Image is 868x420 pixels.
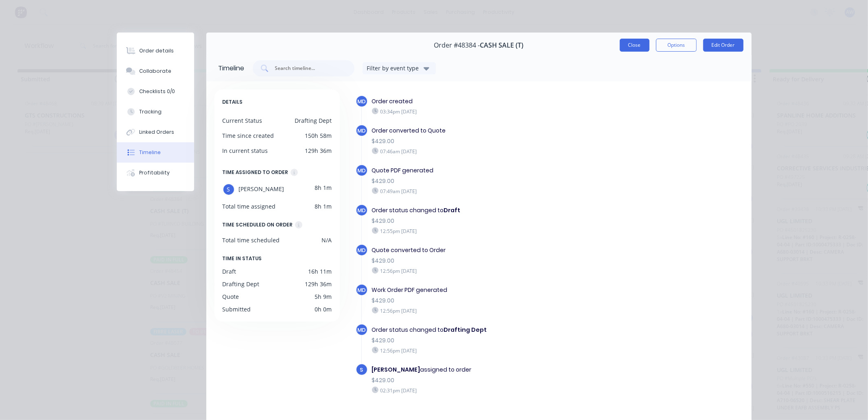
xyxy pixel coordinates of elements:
[360,366,363,374] span: S
[305,280,332,288] div: 129h 36m
[139,47,174,54] div: Order details
[219,63,245,73] div: Timeline
[357,286,366,294] span: MD
[372,206,611,215] div: Order status changed to
[223,202,276,211] div: Total time assigned
[117,102,194,122] button: Tracking
[139,108,162,115] div: Tracking
[223,305,251,313] div: Submitted
[315,305,332,313] div: 0h 0m
[223,292,239,301] div: Quote
[372,257,611,265] div: $429.00
[274,64,342,72] input: Search timeline...
[223,280,260,288] div: Drafting Dept
[305,146,332,155] div: 129h 36m
[372,126,611,135] div: Order converted to Quote
[372,166,611,175] div: Quote PDF generated
[315,202,332,211] div: 8h 1m
[372,227,611,235] div: 12:55pm [DATE]
[223,183,235,196] div: S
[372,97,611,106] div: Order created
[139,128,174,136] div: Linked Orders
[315,292,332,301] div: 5h 9m
[139,149,161,156] div: Timeline
[357,98,366,105] span: MD
[357,207,366,214] span: MD
[305,131,332,140] div: 150h 58m
[223,116,262,125] div: Current Status
[372,366,420,374] b: [PERSON_NAME]
[703,39,743,52] button: Edit Order
[372,366,611,374] div: assigned to order
[139,169,170,176] div: Profitability
[372,148,611,155] div: 07:46am [DATE]
[372,296,611,305] div: $429.00
[357,167,366,174] span: MD
[656,39,697,52] button: Options
[239,183,284,196] span: [PERSON_NAME]
[372,286,611,294] div: Work Order PDF generated
[372,347,611,354] div: 12:56pm [DATE]
[223,267,236,276] div: Draft
[372,267,611,274] div: 12:56pm [DATE]
[372,246,611,255] div: Quote converted to Order
[357,127,366,135] span: MD
[620,39,649,52] button: Close
[117,81,194,102] button: Checklists 0/0
[117,41,194,61] button: Order details
[372,108,611,115] div: 03:34pm [DATE]
[357,246,366,254] span: MD
[372,187,611,195] div: 07:49am [DATE]
[223,220,293,229] div: TIME SCHEDULED ON ORDER
[372,326,611,334] div: Order status changed to
[223,131,274,140] div: Time since created
[321,236,332,244] div: N/A
[139,88,175,95] div: Checklists 0/0
[444,326,487,334] b: Drafting Dept
[367,64,422,72] div: Filter by event type
[139,67,171,75] div: Collaborate
[223,254,262,263] span: TIME IN STATUS
[372,376,611,385] div: $429.00
[372,177,611,185] div: $429.00
[372,336,611,345] div: $429.00
[372,387,611,394] div: 02:31pm [DATE]
[295,116,332,125] div: Drafting Dept
[372,307,611,314] div: 12:56pm [DATE]
[117,122,194,142] button: Linked Orders
[117,61,194,81] button: Collaborate
[357,326,366,334] span: MD
[223,236,280,244] div: Total time scheduled
[372,137,611,146] div: $429.00
[363,62,436,74] button: Filter by event type
[315,183,332,196] div: 8h 1m
[308,267,332,276] div: 16h 11m
[434,41,480,49] span: Order #48384 -
[223,168,289,177] div: TIME ASSIGNED TO ORDER
[117,142,194,163] button: Timeline
[223,146,268,155] div: In current status
[444,206,461,214] b: Draft
[480,41,524,49] span: CASH SALE (T)
[372,217,611,225] div: $429.00
[223,98,243,107] span: DETAILS
[117,163,194,183] button: Profitability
